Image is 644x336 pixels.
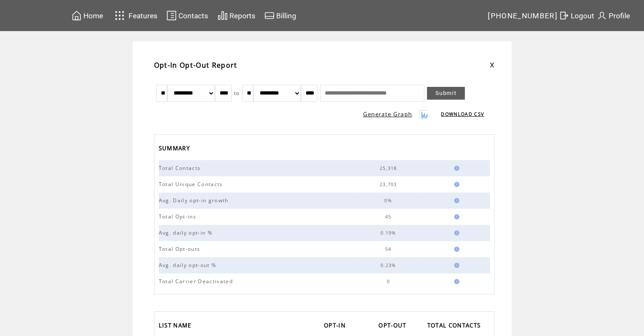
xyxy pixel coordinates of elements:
[595,9,631,22] a: Profile
[452,230,459,235] img: help.gif
[609,11,630,20] span: Profile
[159,164,203,172] span: Total Contacts
[427,319,485,333] a: TOTAL CONTACTS
[72,10,82,21] img: home.svg
[234,90,240,96] span: to
[159,229,215,236] span: Avg. daily opt-in %
[324,319,348,333] span: OPT-IN
[165,9,209,22] a: Contacts
[597,10,607,21] img: profile.svg
[159,319,196,333] a: LIST NAME
[380,181,399,187] span: 23,703
[378,319,408,333] span: OPT-OUT
[263,9,298,22] a: Billing
[441,111,484,117] a: DOWNLOAD CSV
[381,230,398,236] span: 0.19%
[558,9,595,22] a: Logout
[452,182,459,187] img: help.gif
[159,181,225,188] span: Total Unique Contacts
[159,197,231,204] span: Avg. Daily opt-in growth
[159,319,194,333] span: LIST NAME
[264,10,275,21] img: creidtcard.svg
[452,263,459,268] img: help.gif
[380,165,399,171] span: 25,318
[385,246,394,252] span: 54
[384,198,394,204] span: 0%
[111,7,159,24] a: Features
[427,319,483,333] span: TOTAL CONTACTS
[386,279,392,284] span: 0
[427,87,465,100] a: Submit
[452,198,459,203] img: help.gif
[166,10,177,21] img: contacts.svg
[571,11,594,20] span: Logout
[363,110,412,118] a: Generate Graph
[218,10,228,21] img: chart.svg
[452,247,459,252] img: help.gif
[159,261,219,269] span: Avg. daily opt-out %
[112,9,127,23] img: features.svg
[324,319,350,333] a: OPT-IN
[452,214,459,219] img: help.gif
[159,245,203,253] span: Total Opt-outs
[216,9,257,22] a: Reports
[452,166,459,171] img: help.gif
[381,262,398,268] span: 0.23%
[159,278,235,285] span: Total Carrier Deactivated
[452,279,459,284] img: help.gif
[83,11,103,20] span: Home
[559,10,569,21] img: exit.svg
[129,11,157,20] span: Features
[159,213,198,220] span: Total Opt-ins
[488,11,558,20] span: [PHONE_NUMBER]
[229,11,255,20] span: Reports
[178,11,208,20] span: Contacts
[385,214,394,220] span: 45
[154,60,238,70] span: Opt-In Opt-Out Report
[276,11,296,20] span: Billing
[378,319,410,333] a: OPT-OUT
[70,9,104,22] a: Home
[159,142,192,156] span: SUMMARY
